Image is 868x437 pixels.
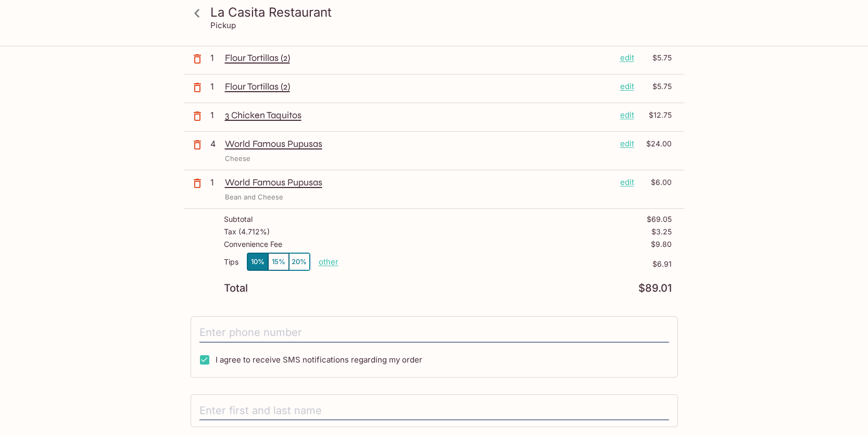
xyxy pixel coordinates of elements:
p: 1 [210,177,221,188]
p: $5.75 [640,52,672,64]
p: 1 [210,52,221,64]
p: $6.00 [640,177,672,188]
p: 1 [210,109,221,121]
p: $9.80 [651,240,672,248]
p: edit [620,138,634,149]
p: Flour Tortillas (2) [225,81,612,92]
p: Pickup [210,20,236,30]
button: 15% [268,253,289,270]
p: edit [620,109,634,121]
p: 4 [210,138,221,149]
p: Tax ( 4.712% ) [224,228,270,236]
p: $3.25 [651,228,672,236]
p: $12.75 [640,109,672,121]
p: $24.00 [640,138,672,149]
input: Enter first and last name [199,401,669,421]
p: edit [620,81,634,92]
p: $5.75 [640,81,672,92]
p: $6.91 [338,260,672,268]
p: $89.01 [638,283,672,293]
p: edit [620,177,634,188]
button: 20% [289,253,310,270]
p: 1 [210,81,221,92]
p: Flour Tortillas (2) [225,52,612,64]
p: Subtotal [224,215,253,223]
p: World Famous Pupusas [225,177,612,188]
input: Enter phone number [199,323,669,343]
span: I agree to receive SMS notifications regarding my order [216,355,422,365]
p: Total [224,283,248,293]
p: 3 Chicken Taquitos [225,109,612,121]
p: edit [620,52,634,64]
p: Tips [224,258,238,266]
p: World Famous Pupusas [225,138,612,149]
p: Convenience Fee [224,240,282,248]
button: other [319,257,338,267]
p: Cheese [225,154,250,164]
p: $69.05 [647,215,672,223]
p: Bean and Cheese [225,192,283,202]
h3: La Casita Restaurant [210,4,676,20]
button: 10% [247,253,268,270]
